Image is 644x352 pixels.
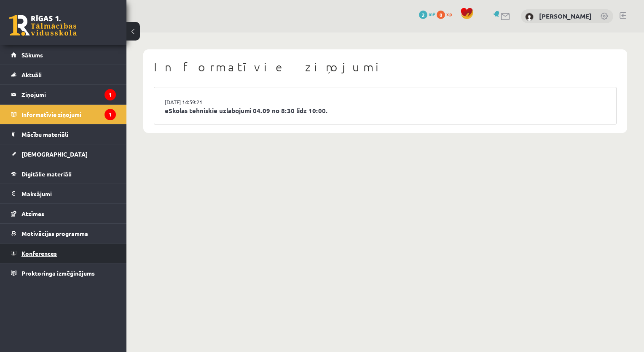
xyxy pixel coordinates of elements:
[11,263,116,283] a: Proktoringa izmēģinājums
[21,184,116,203] legend: Maksājumi
[11,224,116,243] a: Motivācijas programma
[21,210,44,217] span: Atzīmes
[21,85,116,104] legend: Ziņojumi
[21,170,72,178] span: Digitālie materiāli
[11,105,116,124] a: Informatīvie ziņojumi1
[105,109,116,120] i: 1
[21,71,42,79] span: Aktuāli
[11,244,116,263] a: Konferences
[21,130,68,138] span: Mācību materiāli
[11,45,116,65] a: Sākums
[419,11,435,17] a: 2 mP
[11,65,116,84] a: Aktuāli
[154,60,617,74] h1: Informatīvie ziņojumi
[11,85,116,104] a: Ziņojumi1
[446,11,452,17] span: xp
[437,11,456,17] a: 0 xp
[165,106,606,116] a: eSkolas tehniskie uzlabojumi 04.09 no 8:30 līdz 10:00.
[21,230,88,237] span: Motivācijas programma
[539,12,592,20] a: [PERSON_NAME]
[11,144,116,164] a: [DEMOGRAPHIC_DATA]
[21,150,88,158] span: [DEMOGRAPHIC_DATA]
[21,269,95,277] span: Proktoringa izmēģinājums
[419,11,427,19] span: 2
[105,89,116,100] i: 1
[11,204,116,223] a: Atzīmes
[21,105,116,124] legend: Informatīvie ziņojumi
[11,184,116,203] a: Maksājumi
[11,125,116,144] a: Mācību materiāli
[429,11,435,17] span: mP
[21,249,57,257] span: Konferences
[437,11,445,19] span: 0
[21,51,43,59] span: Sākums
[525,13,534,21] img: Ritvars Kleins
[11,164,116,184] a: Digitālie materiāli
[165,98,228,106] a: [DATE] 14:59:21
[9,15,77,36] a: Rīgas 1. Tālmācības vidusskola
